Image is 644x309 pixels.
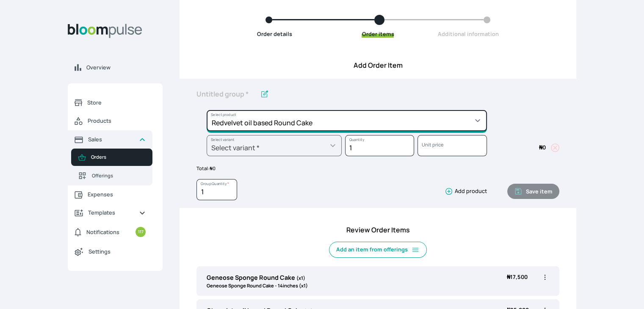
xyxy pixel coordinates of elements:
span: Notifications [86,228,119,236]
span: 0 [210,165,216,171]
span: Additional information [438,30,499,38]
span: 17,500 [507,273,528,281]
a: Products [68,112,152,130]
small: 117 [135,227,146,237]
span: Templates [88,209,132,217]
span: 0 [539,143,546,151]
button: Add product [441,187,487,196]
a: Settings [68,242,152,261]
h4: Add Order Item [180,60,576,70]
p: Geneose Sponge Round Cake - 14inches (x1) [207,282,308,290]
span: Order items [362,30,394,38]
a: Sales [68,130,152,149]
img: Bloom Logo [68,24,142,38]
span: ₦ [507,273,510,281]
input: Untitled group * [196,86,257,103]
span: Orders [91,154,146,161]
a: Offerings [71,166,152,185]
span: Store [87,99,146,107]
span: Order details [257,30,292,38]
span: Products [88,117,146,125]
span: Sales [88,135,132,143]
span: Settings [88,248,146,256]
button: Add an item from offerings [329,242,427,258]
span: (x1) [296,275,305,281]
h4: Review Order Items [196,225,559,235]
button: Save item [507,184,559,199]
a: Templates [68,204,152,222]
span: ₦ [210,165,213,171]
a: Store [68,94,152,112]
a: Overview [68,58,163,77]
a: Orders [71,149,152,166]
p: Total: [196,165,559,172]
span: ₦ [539,143,542,151]
span: Offerings [92,172,146,179]
a: Expenses [68,185,152,204]
p: Geneose Sponge Round Cake [207,273,308,282]
span: Overview [86,63,156,72]
a: Notifications117 [68,222,152,242]
span: Expenses [88,190,146,199]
